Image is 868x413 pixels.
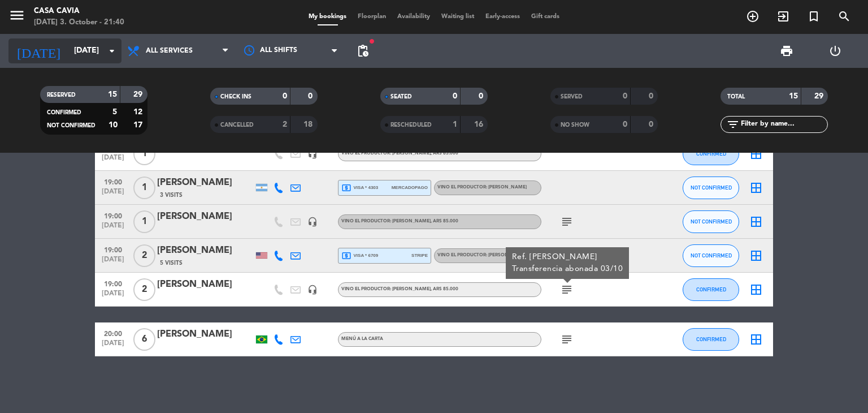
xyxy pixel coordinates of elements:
[99,277,127,290] span: 19:00
[341,183,378,193] span: visa * 4303
[133,108,145,116] strong: 12
[133,328,155,351] span: 6
[431,287,458,291] span: , ARS 85.000
[99,339,127,352] span: [DATE]
[99,326,127,339] span: 20:00
[749,249,763,263] i: border_all
[108,121,118,129] strong: 10
[341,337,383,341] span: Menú a la carta
[437,185,527,190] span: Vino el Productor: [PERSON_NAME]
[307,217,318,227] i: headset_mic
[740,118,827,131] input: Filter by name...
[341,251,378,261] span: visa * 6709
[47,110,81,115] span: CONFIRMED
[789,92,798,100] strong: 15
[683,328,739,351] button: CONFIRMED
[560,215,574,229] i: subject
[356,44,370,58] span: pending_actions
[47,123,96,128] span: NOT CONFIRMED
[133,210,155,233] span: 1
[807,10,821,23] i: turned_in_not
[453,92,457,100] strong: 0
[696,150,726,157] span: CONFIRMED
[99,154,127,167] span: [DATE]
[749,147,763,161] i: border_all
[47,92,76,98] span: RESERVED
[303,14,352,20] span: My bookings
[828,44,842,58] i: power_settings_new
[474,121,485,128] strong: 16
[431,151,458,156] span: , ARS 85.000
[283,121,287,128] strong: 2
[512,251,623,275] div: Ref. [PERSON_NAME] Transferencia abonada 03/10
[683,210,739,233] button: NOT CONFIRMED
[368,38,375,45] span: fiber_manual_record
[307,285,318,295] i: headset_mic
[561,122,589,128] span: NO SHOW
[220,94,251,100] span: CHECK INS
[341,219,458,223] span: Vino el Productor: [PERSON_NAME]
[220,122,254,128] span: CANCELLED
[99,188,127,201] span: [DATE]
[157,209,253,224] div: [PERSON_NAME]
[623,92,627,100] strong: 0
[133,143,155,165] span: 1
[691,184,732,191] span: NOT CONFIRMED
[691,252,732,259] span: NOT CONFIRMED
[341,183,351,193] i: local_atm
[308,92,315,100] strong: 0
[726,118,740,131] i: filter_list
[780,44,793,58] span: print
[696,336,726,342] span: CONFIRMED
[157,243,253,258] div: [PERSON_NAME]
[479,92,485,100] strong: 0
[526,14,565,20] span: Gift cards
[160,191,183,200] span: 3 Visits
[105,44,119,58] i: arrow_drop_down
[146,47,193,55] span: All services
[649,92,656,100] strong: 0
[133,121,145,129] strong: 17
[392,184,428,191] span: mercadopago
[683,244,739,267] button: NOT CONFIRMED
[8,7,25,24] i: menu
[411,252,428,259] span: stripe
[749,181,763,195] i: border_all
[160,259,183,268] span: 5 Visits
[108,91,117,98] strong: 15
[8,7,25,28] button: menu
[99,222,127,235] span: [DATE]
[34,6,124,17] div: Casa Cavia
[157,277,253,292] div: [PERSON_NAME]
[436,14,480,20] span: Waiting list
[352,14,392,20] span: Floorplan
[157,175,253,190] div: [PERSON_NAME]
[133,177,155,199] span: 1
[746,10,759,23] i: add_circle_outline
[683,177,739,199] button: NOT CONFIRMED
[749,215,763,229] i: border_all
[649,121,656,128] strong: 0
[133,91,145,98] strong: 29
[392,14,436,20] span: Availability
[623,121,627,128] strong: 0
[683,278,739,301] button: CONFIRMED
[99,290,127,303] span: [DATE]
[307,149,318,159] i: headset_mic
[811,34,860,68] div: LOG OUT
[303,121,315,128] strong: 18
[99,175,127,188] span: 19:00
[8,38,68,63] i: [DATE]
[749,333,763,346] i: border_all
[133,278,155,301] span: 2
[560,333,574,346] i: subject
[341,287,458,291] span: Vino el Productor: [PERSON_NAME]
[34,17,124,28] div: [DATE] 3. October - 21:40
[112,108,117,116] strong: 5
[341,151,458,156] span: Vino el Productor: [PERSON_NAME]
[814,92,826,100] strong: 29
[776,10,790,23] i: exit_to_app
[99,256,127,269] span: [DATE]
[561,94,583,100] span: SERVED
[99,243,127,256] span: 19:00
